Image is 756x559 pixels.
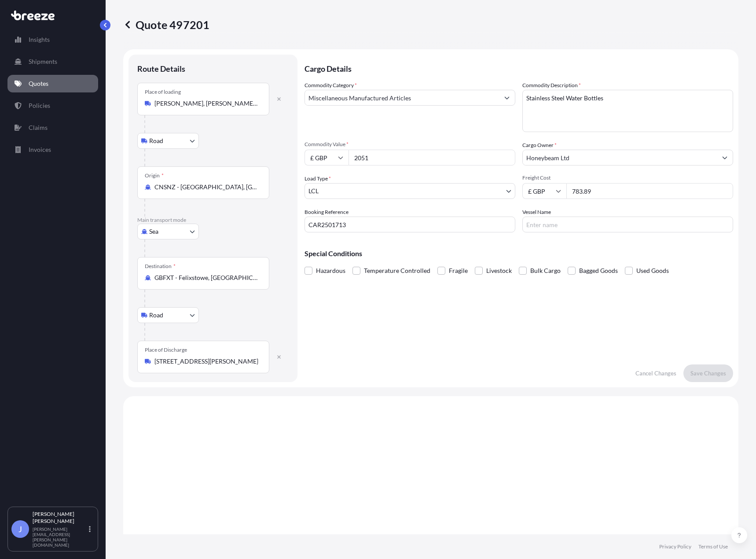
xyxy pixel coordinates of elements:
input: Place of Discharge [154,357,258,366]
span: J [18,525,22,533]
p: Save Changes [690,369,726,378]
a: Shipments [7,53,98,70]
p: Policies [29,101,50,110]
label: Cargo Owner [522,141,557,150]
button: Show suggestions [499,90,515,106]
span: Road [149,136,163,145]
p: Claims [29,123,48,132]
span: Hazardous [316,264,345,277]
input: Your internal reference [305,217,515,232]
span: Freight Cost [522,174,733,181]
p: [PERSON_NAME] [PERSON_NAME] [33,511,87,525]
button: Show suggestions [717,150,733,165]
input: Select a commodity type [305,90,499,106]
textarea: Stainless Steel Water Bottles [522,90,733,132]
button: Select transport [137,224,199,239]
label: Booking Reference [305,208,349,217]
span: Commodity Value [305,141,515,148]
input: Enter name [522,217,733,232]
button: Save Changes [683,364,733,382]
span: Sea [149,227,158,236]
p: Cargo Details [305,55,733,81]
p: Quotes [29,79,48,88]
p: Special Conditions [305,250,733,257]
a: Terms of Use [698,543,728,550]
p: Insights [29,35,50,44]
p: Invoices [29,145,51,154]
a: Invoices [7,141,98,158]
label: Commodity Description [522,81,581,90]
span: Fragile [449,264,468,277]
a: Insights [7,31,98,48]
button: Select transport [137,307,199,323]
a: Privacy Policy [659,543,691,550]
label: Vessel Name [522,208,551,217]
span: Temperature Controlled [364,264,430,277]
input: Place of loading [154,99,258,108]
p: [PERSON_NAME][EMAIL_ADDRESS][PERSON_NAME][DOMAIN_NAME] [33,526,87,548]
button: LCL [305,183,515,199]
span: LCL [308,187,319,195]
span: Load Type [305,174,331,183]
input: Full name [523,150,717,165]
p: Cancel Changes [635,369,676,378]
div: Destination [145,263,176,270]
span: Road [149,311,163,320]
input: Type amount [349,150,515,165]
span: Used Goods [636,264,669,277]
span: Bagged Goods [579,264,618,277]
p: Shipments [29,57,57,66]
p: Quote 497201 [123,18,209,32]
a: Policies [7,97,98,114]
div: Origin [145,172,164,179]
input: Enter amount [566,183,733,199]
a: Claims [7,119,98,136]
span: Livestock [486,264,512,277]
button: Cancel Changes [628,364,683,382]
input: Destination [154,273,258,282]
span: Bulk Cargo [530,264,561,277]
button: Select transport [137,133,199,149]
div: Place of Discharge [145,346,187,353]
p: Main transport mode [137,217,289,224]
a: Quotes [7,75,98,92]
div: Place of loading [145,88,181,96]
p: Route Details [137,63,185,74]
input: Origin [154,183,258,191]
label: Commodity Category [305,81,357,90]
